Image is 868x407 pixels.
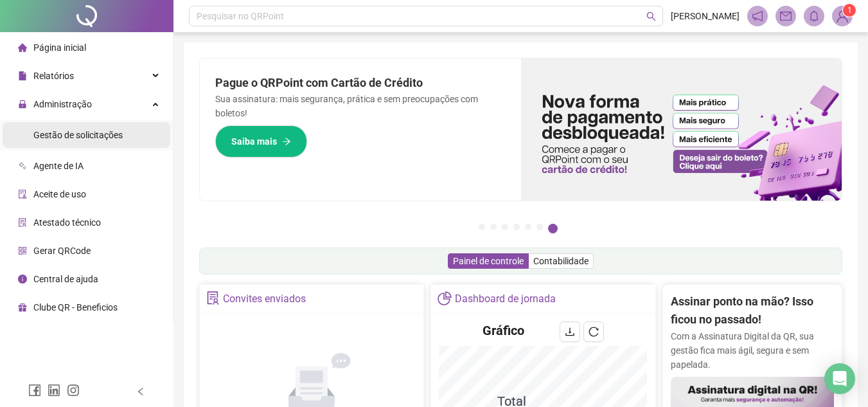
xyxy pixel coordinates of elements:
img: 94844 [833,6,852,26]
button: 3 [502,224,508,230]
h4: Gráfico [483,321,524,339]
span: facebook [28,384,41,397]
span: info-circle [18,275,27,284]
span: Relatórios [33,71,74,81]
span: Clube QR - Beneficios [33,302,118,312]
button: 5 [525,224,531,230]
h2: Pague o QRPoint com Cartão de Crédito [215,74,506,92]
span: arrow-right [282,137,291,146]
span: left [136,387,145,396]
span: gift [18,303,27,312]
span: Saiba mais [231,134,277,149]
span: Gerar QRCode [33,246,91,256]
span: file [18,71,27,80]
span: search [646,12,656,21]
span: Agente de IA [33,161,84,171]
h2: Assinar ponto na mão? Isso ficou no passado! [671,293,834,329]
div: Open Intercom Messenger [824,363,855,394]
span: audit [18,190,27,199]
span: mail [780,10,792,22]
span: Aceite de uso [33,189,86,199]
sup: Atualize o seu contato no menu Meus Dados [843,4,856,17]
span: solution [18,218,27,227]
button: Saiba mais [215,125,307,158]
span: reload [589,327,599,337]
span: pie-chart [438,291,451,305]
span: notification [752,10,763,22]
p: Com a Assinatura Digital da QR, sua gestão fica mais ágil, segura e sem papelada. [671,329,834,372]
button: 1 [479,224,485,230]
span: Central de ajuda [33,274,98,284]
span: Gestão de solicitações [33,130,123,140]
span: bell [808,10,820,22]
span: lock [18,100,27,109]
span: home [18,43,27,52]
button: 7 [548,224,558,233]
img: banner%2F096dab35-e1a4-4d07-87c2-cf089f3812bf.png [521,59,842,201]
span: Painel de controle [453,256,524,266]
span: [PERSON_NAME] [671,9,740,23]
span: qrcode [18,246,27,255]
p: Sua assinatura: mais segurança, prática e sem preocupações com boletos! [215,92,506,120]
span: download [565,327,575,337]
span: Atestado técnico [33,217,101,228]
div: Convites enviados [223,288,306,310]
div: Dashboard de jornada [455,288,556,310]
span: Contabilidade [533,256,589,266]
button: 2 [490,224,497,230]
button: 4 [513,224,520,230]
span: 1 [847,6,852,15]
span: Página inicial [33,42,86,53]
span: linkedin [48,384,60,397]
span: instagram [67,384,80,397]
span: solution [206,291,220,305]
span: Administração [33,99,92,109]
button: 6 [536,224,543,230]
